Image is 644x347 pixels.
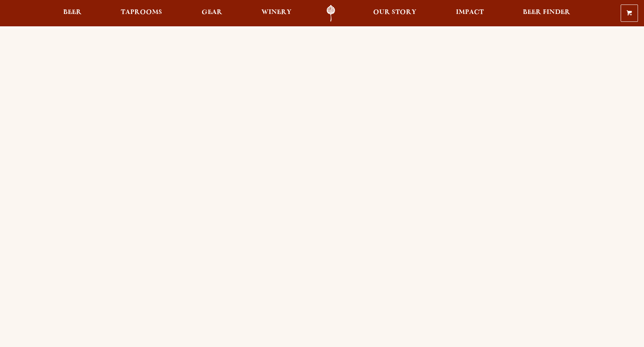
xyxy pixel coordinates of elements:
[63,9,82,15] span: Beer
[373,9,416,15] span: Our Story
[261,9,292,15] span: Winery
[58,5,87,22] a: Beer
[116,5,167,22] a: Taprooms
[518,5,575,22] a: Beer Finder
[197,5,227,22] a: Gear
[368,5,421,22] a: Our Story
[456,9,484,15] span: Impact
[451,5,489,22] a: Impact
[317,5,345,22] a: Odell Home
[202,9,222,15] span: Gear
[121,9,162,15] span: Taprooms
[257,5,296,22] a: Winery
[523,9,570,15] span: Beer Finder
